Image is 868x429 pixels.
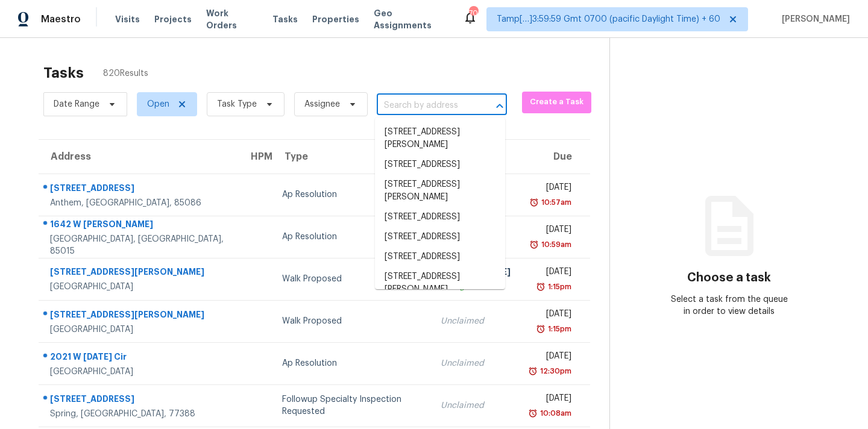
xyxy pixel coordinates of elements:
[50,218,229,233] div: 1642 W [PERSON_NAME]
[375,267,505,299] li: [STREET_ADDRESS][PERSON_NAME]
[43,67,84,79] h2: Tasks
[50,182,229,197] div: [STREET_ADDRESS]
[528,407,538,419] img: Overdue Alarm Icon
[528,365,538,377] img: Overdue Alarm Icon
[50,308,229,324] div: [STREET_ADDRESS][PERSON_NAME]
[375,155,505,175] li: [STREET_ADDRESS]
[50,266,229,281] div: [STREET_ADDRESS][PERSON_NAME]
[39,140,239,174] th: Address
[441,357,511,369] div: Unclaimed
[536,281,546,293] img: Overdue Alarm Icon
[528,95,585,109] span: Create a Task
[529,239,539,251] img: Overdue Alarm Icon
[154,13,192,25] span: Projects
[530,350,571,365] div: [DATE]
[377,96,473,115] input: Search by address
[522,92,591,113] button: Create a Task
[546,281,571,293] div: 1:15pm
[282,357,421,369] div: Ap Resolution
[441,399,511,412] div: Unclaimed
[41,13,81,25] span: Maestro
[497,13,720,25] span: Tamp[…]3:59:59 Gmt 0700 (pacific Daylight Time) + 60
[469,7,477,19] div: 708
[539,239,571,251] div: 10:59am
[282,393,421,418] div: Followup Specialty Inspection Requested
[538,407,571,419] div: 10:08am
[530,392,571,407] div: [DATE]
[530,308,571,323] div: [DATE]
[546,323,571,335] div: 1:15pm
[520,140,590,174] th: Due
[530,266,571,281] div: [DATE]
[312,13,359,25] span: Properties
[375,227,505,247] li: [STREET_ADDRESS]
[50,408,229,420] div: Spring, [GEOGRAPHIC_DATA], 77388
[670,293,789,318] div: Select a task from the queue in order to view details
[272,140,431,174] th: Type
[282,273,421,285] div: Walk Proposed
[282,315,421,327] div: Walk Proposed
[50,393,229,408] div: [STREET_ADDRESS]
[206,7,258,31] span: Work Orders
[282,189,421,201] div: Ap Resolution
[375,247,505,267] li: [STREET_ADDRESS]
[491,98,508,114] button: Close
[374,7,448,31] span: Geo Assignments
[530,181,571,196] div: [DATE]
[539,196,571,208] div: 10:57am
[375,175,505,207] li: [STREET_ADDRESS][PERSON_NAME]
[50,324,229,336] div: [GEOGRAPHIC_DATA]
[777,13,850,25] span: [PERSON_NAME]
[54,98,99,110] span: Date Range
[50,233,229,257] div: [GEOGRAPHIC_DATA], [GEOGRAPHIC_DATA], 85015
[441,315,511,327] div: Unclaimed
[50,197,229,209] div: Anthem, [GEOGRAPHIC_DATA], 85086
[147,98,169,110] span: Open
[272,15,298,23] span: Tasks
[375,122,505,155] li: [STREET_ADDRESS][PERSON_NAME]
[375,207,505,227] li: [STREET_ADDRESS]
[50,366,229,378] div: [GEOGRAPHIC_DATA]
[304,98,340,110] span: Assignee
[239,140,272,174] th: HPM
[687,272,771,284] h3: Choose a task
[50,351,229,366] div: 2021 W [DATE] Cir
[103,67,148,80] span: 820 Results
[536,323,546,335] img: Overdue Alarm Icon
[538,365,571,377] div: 12:30pm
[217,98,257,110] span: Task Type
[50,281,229,293] div: [GEOGRAPHIC_DATA]
[529,196,539,208] img: Overdue Alarm Icon
[115,13,140,25] span: Visits
[530,224,571,239] div: [DATE]
[282,231,421,243] div: Ap Resolution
